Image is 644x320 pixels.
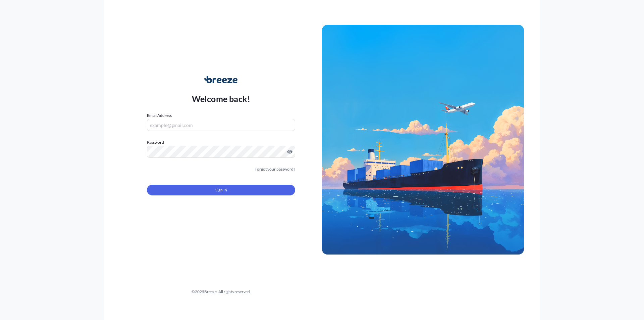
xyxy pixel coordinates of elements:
img: Ship illustration [322,25,524,255]
input: example@gmail.com [147,119,295,131]
div: © 2025 Breeze. All rights reserved. [120,288,322,295]
button: Show password [287,149,292,154]
span: Sign In [215,187,227,193]
button: Sign In [147,185,295,195]
p: Welcome back! [192,93,251,104]
label: Password [147,139,295,146]
a: Forgot your password? [255,166,295,173]
label: Email Address [147,112,172,119]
